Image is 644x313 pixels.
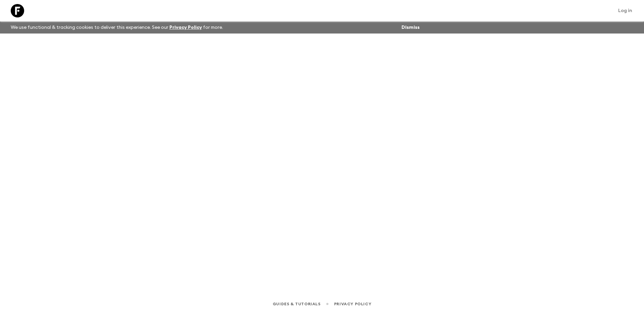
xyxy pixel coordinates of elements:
a: Log in [614,6,636,15]
a: Privacy Policy [334,300,371,308]
p: We use functional & tracking cookies to deliver this experience. See our for more. [8,21,226,34]
button: Dismiss [400,23,421,32]
a: Guides & Tutorials [273,300,321,308]
a: Privacy Policy [169,25,202,30]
